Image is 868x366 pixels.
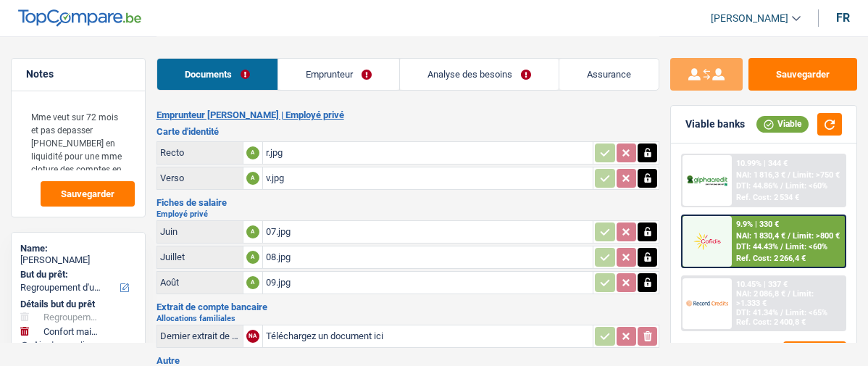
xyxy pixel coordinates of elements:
[685,118,745,130] div: Viable banks
[246,276,259,289] div: A
[736,170,785,180] span: NAI: 1 816,3 €
[785,181,827,191] span: Limit: <60%
[160,226,240,237] div: Juin
[160,172,240,183] div: Verso
[157,315,660,323] h2: Allocations familiales
[160,277,240,288] div: Août
[266,167,590,189] div: v.jpg
[18,9,141,27] img: TopCompare Logo
[157,210,660,218] h2: Employé privé
[736,317,806,327] div: Ref. Cost: 2 400,8 €
[266,272,590,294] div: 09.jpg
[780,308,783,317] span: /
[246,146,259,159] div: A
[160,147,240,158] div: Recto
[157,302,660,312] h3: Extrait de compte bancaire
[836,11,850,25] div: fr
[157,127,660,136] h3: Carte d'identité
[157,109,660,121] h2: Emprunteur [PERSON_NAME] | Employé privé
[160,330,240,341] div: Dernier extrait de compte pour vos allocations familiales
[246,225,259,238] div: A
[785,308,827,317] span: Limit: <65%
[157,198,660,207] h3: Fiches de salaire
[788,231,790,241] span: /
[686,174,727,187] img: AlphaCredit
[788,170,790,180] span: /
[780,242,783,251] span: /
[736,231,785,241] span: NAI: 1 830,4 €
[246,330,259,343] div: NA
[736,289,785,299] span: NAI: 2 086,8 €
[686,231,727,252] img: Cofidis
[711,12,788,25] span: [PERSON_NAME]
[736,193,799,202] div: Ref. Cost: 2 534 €
[41,181,135,207] button: Sauvegarder
[793,170,840,180] span: Limit: >750 €
[160,251,240,262] div: Juillet
[246,172,259,185] div: A
[736,289,814,308] span: Limit: >1.333 €
[736,181,778,191] span: DTI: 44.86%
[736,242,778,251] span: DTI: 44.43%
[785,242,827,251] span: Limit: <60%
[699,7,801,30] a: [PERSON_NAME]
[736,308,778,317] span: DTI: 41.34%
[20,299,136,310] div: Détails but du prêt
[246,251,259,264] div: A
[266,142,590,164] div: r.jpg
[780,181,783,191] span: /
[400,59,559,90] a: Analyse des besoins
[20,254,136,266] div: [PERSON_NAME]
[736,280,788,289] div: 10.45% | 337 €
[736,220,779,229] div: 9.9% | 330 €
[61,189,114,199] span: Sauvegarder
[559,59,659,90] a: Assurance
[26,68,130,80] h5: Notes
[20,269,133,280] label: But du prêt:
[266,221,590,243] div: 07.jpg
[157,356,660,365] h3: Autre
[793,231,840,241] span: Limit: >800 €
[748,58,857,91] button: Sauvegarder
[736,159,788,168] div: 10.99% | 344 €
[686,293,727,314] img: Record Credits
[736,254,806,263] div: Ref. Cost: 2 266,4 €
[20,340,136,350] div: Ajouter une ligne
[20,243,136,254] div: Name:
[756,116,809,132] div: Viable
[788,289,790,299] span: /
[266,246,590,268] div: 08.jpg
[157,59,277,90] a: Documents
[278,59,399,90] a: Emprunteur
